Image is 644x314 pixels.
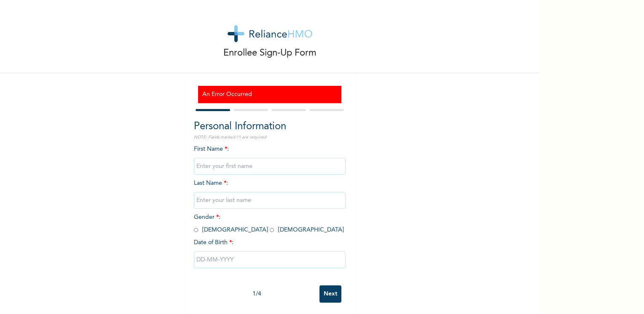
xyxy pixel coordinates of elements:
[228,25,312,42] img: logo
[194,251,346,268] input: DD-MM-YYYY
[194,214,344,233] span: Gender : [DEMOGRAPHIC_DATA] [DEMOGRAPHIC_DATA]
[223,46,317,60] p: Enrollee Sign-Up Form
[202,90,337,99] h3: An Error Occurred
[194,180,346,203] span: Last Name :
[194,238,233,247] span: Date of Birth :
[194,119,346,134] h2: Personal Information
[194,192,346,209] input: Enter your last name
[194,146,346,169] span: First Name :
[194,134,346,141] p: NOTE: Fields marked (*) are required
[194,290,319,298] div: 1 / 4
[194,158,346,175] input: Enter your first name
[319,285,341,303] input: Next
